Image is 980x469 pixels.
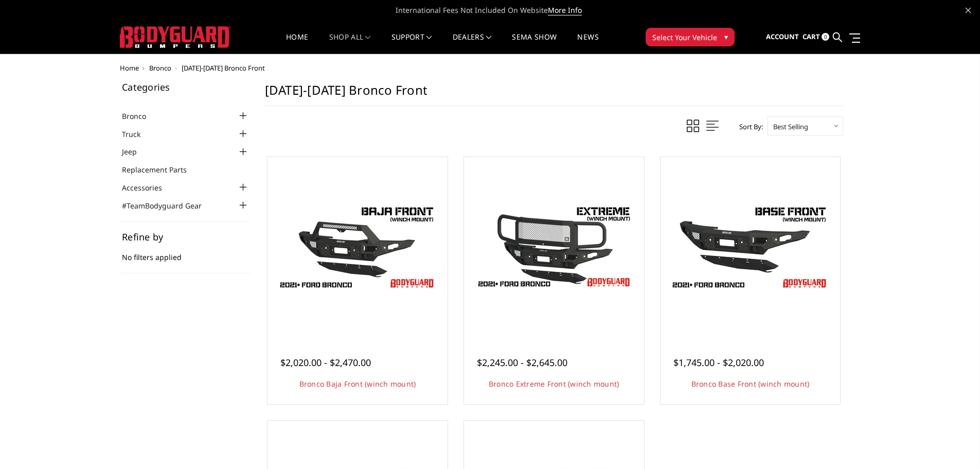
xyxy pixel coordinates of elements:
h5: Categories [122,82,250,92]
a: Bronco [149,63,171,73]
a: Bronco Base Front (winch mount) [691,379,810,389]
a: News [577,33,598,54]
a: #TeamBodyguard Gear [122,200,215,211]
span: $2,245.00 - $2,645.00 [477,356,567,369]
a: Support [391,33,432,54]
span: $1,745.00 - $2,020.00 [673,356,764,369]
span: Select Your Vehicle [652,32,717,43]
label: Sort By: [734,119,763,134]
a: Bodyguard Ford Bronco Bronco Baja Front (winch mount) [270,160,445,335]
a: Accessories [122,182,175,193]
span: 0 [822,33,829,41]
a: Truck [122,129,153,140]
button: Select Your Vehicle [646,28,735,46]
a: Bronco Extreme Front (winch mount) [489,379,619,389]
a: Jeep [122,146,150,157]
a: Home [120,63,139,73]
a: Account [766,23,799,51]
a: shop all [329,33,371,54]
a: Replacement Parts [122,164,200,175]
span: $2,020.00 - $2,470.00 [280,356,371,369]
span: Cart [803,32,820,41]
a: Cart 0 [803,23,829,51]
div: No filters applied [122,232,250,273]
a: Dealers [453,33,492,54]
span: ▾ [724,31,728,42]
a: SEMA Show [512,33,557,54]
a: Bronco [122,111,159,121]
a: Freedom Series - Bronco Base Front Bumper Bronco Base Front (winch mount) [663,160,838,335]
a: Bronco Extreme Front (winch mount) Bronco Extreme Front (winch mount) [467,160,642,335]
span: [DATE]-[DATE] Bronco Front [182,63,265,73]
h5: Refine by [122,232,250,241]
a: Bronco Baja Front (winch mount) [299,379,416,389]
h1: [DATE]-[DATE] Bronco Front [265,82,843,106]
span: Account [766,32,799,41]
a: Home [286,33,308,54]
a: More Info [548,5,582,15]
img: BODYGUARD BUMPERS [120,26,230,48]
